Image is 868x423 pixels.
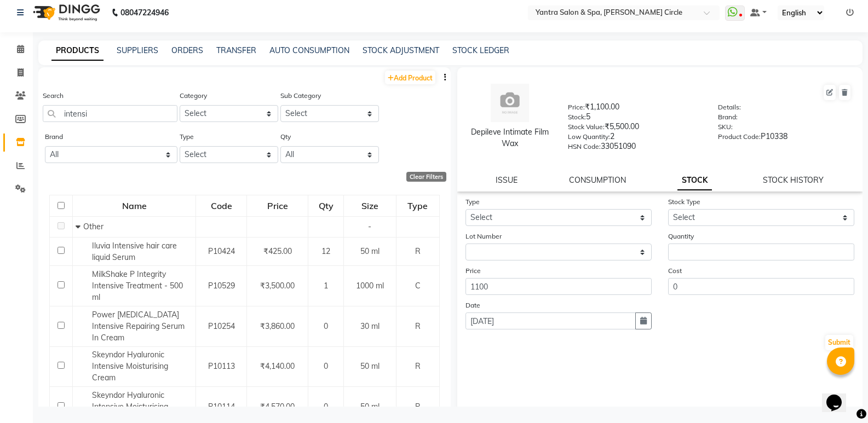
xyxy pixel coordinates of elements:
[309,196,343,216] div: Qty
[92,241,177,262] span: Iluvia Intensive hair care liquid Serum
[763,175,824,185] a: STOCK HISTORY
[568,101,702,117] div: ₹1,100.00
[569,175,626,185] a: CONSUMPTION
[668,231,694,241] label: Quantity
[568,111,702,126] div: 5
[83,222,104,231] span: Other
[260,361,295,371] span: ₹4,140.00
[197,196,246,216] div: Code
[280,132,291,142] label: Qty
[568,142,601,152] label: HSN Code:
[668,197,700,207] label: Stock Type
[324,402,328,412] span: 0
[43,105,177,122] input: Search by product name or code
[356,281,384,291] span: 1000 ml
[208,402,235,412] span: P10114
[363,45,439,55] a: STOCK ADJUSTMENT
[73,196,195,216] div: Name
[452,45,509,55] a: STOCK LEDGER
[260,281,295,291] span: ₹3,500.00
[822,379,857,412] iframe: chat widget
[415,246,421,256] span: R
[208,361,235,371] span: P10113
[92,269,183,302] span: MilkShake P Integrity Intensive Treatment - 500 ml
[415,361,421,371] span: R
[415,402,421,412] span: R
[568,112,586,122] label: Stock:
[568,102,585,112] label: Price:
[324,361,328,371] span: 0
[568,122,605,132] label: Stock Value:
[45,132,63,142] label: Brand
[171,45,203,55] a: ORDERS
[324,281,328,291] span: 1
[415,281,421,291] span: C
[718,102,741,112] label: Details:
[397,196,439,216] div: Type
[468,126,552,149] div: Depileve Intimate Film Wax
[208,321,235,331] span: P10254
[568,132,610,142] label: Low Quantity:
[406,172,446,182] div: Clear Filters
[263,246,292,256] span: ₹425.00
[260,321,295,331] span: ₹3,860.00
[208,246,235,256] span: P10424
[465,266,481,276] label: Price
[465,197,480,207] label: Type
[248,196,307,216] div: Price
[568,131,702,146] div: 2
[117,45,158,55] a: SUPPLIERS
[496,175,518,185] a: ISSUE
[718,112,738,122] label: Brand:
[465,231,502,241] label: Lot Number
[385,71,435,84] a: Add Product
[76,222,83,231] span: Collapse Row
[216,45,256,55] a: TRANSFER
[51,41,104,61] a: PRODUCTS
[465,300,480,310] label: Date
[360,361,380,371] span: 50 ml
[260,402,295,412] span: ₹4,570.00
[825,335,853,350] button: Submit
[180,91,207,101] label: Category
[324,321,328,331] span: 0
[568,121,702,136] div: ₹5,500.00
[360,402,380,412] span: 50 ml
[718,132,761,142] label: Product Code:
[269,45,349,55] a: AUTO CONSUMPTION
[321,246,330,256] span: 12
[280,91,321,101] label: Sub Category
[360,246,380,256] span: 50 ml
[677,171,712,190] a: STOCK
[43,91,64,101] label: Search
[568,141,702,156] div: 33051090
[344,196,395,216] div: Size
[718,122,733,132] label: SKU:
[180,132,194,142] label: Type
[208,281,235,291] span: P10529
[92,350,168,383] span: Skeyndor Hyaluronic Intensive Moisturising Cream
[92,310,185,343] span: Power [MEDICAL_DATA] Intensive Repairing Serum In Cream
[92,390,168,423] span: Skeyndor Hyaluronic Intensive Moisturising Emulsion
[491,84,529,122] img: avatar
[718,131,852,146] div: P10338
[668,266,682,276] label: Cost
[368,222,371,231] span: -
[360,321,380,331] span: 30 ml
[415,321,421,331] span: R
